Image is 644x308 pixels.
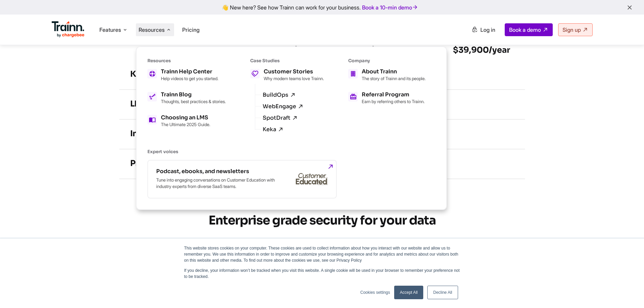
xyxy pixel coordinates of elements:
h3: Knowledge Hub [130,71,514,78]
h3: Integrations [130,131,514,138]
a: Pricing [182,26,199,33]
a: Customer Stories Why modern teams love Trainn. [250,69,324,81]
div: Case Studies [250,58,324,64]
span: Resources [139,26,165,33]
a: Book a demo [505,23,553,36]
span: Book a demo [509,26,541,33]
a: Podcast, ebooks, and newsletters Tune into engaging conversations on Customer Education with indu... [147,160,337,198]
p: This website stores cookies on your computer. These cookies are used to collect information about... [184,245,460,263]
div: 👋 New here? See how Trainn can work for your business. [4,4,640,10]
a: SpotDraft [263,115,298,121]
div: Trainn Help Center [161,69,218,74]
a: Choosing an LMS The Ultimate 2025 Guide. [147,115,226,127]
p: If you decline, your information won’t be tracked when you visit this website. A single cookie wi... [184,267,460,280]
a: Cookies settings [360,289,390,295]
div: Customer Stories [264,69,324,74]
p: Why modern teams love Trainn. [264,76,324,81]
a: Sign up [558,23,593,36]
a: Log in [468,24,499,36]
a: Accept All [394,286,424,299]
a: Trainn Blog Thoughts, best practices & stories. [147,92,226,104]
span: Log in [480,26,495,33]
h3: LMS [130,101,514,108]
div: About Trainn [362,69,426,74]
div: Referral Program [362,92,425,97]
p: Earn by referring others to Trainn. [362,99,425,104]
p: The Ultimate 2025 Guide. [161,122,210,127]
div: Resources [147,58,226,64]
img: customer-educated-gray.b42eccd.svg [296,173,328,185]
h2: Enterprise grade security for your data [200,210,444,232]
p: Help videos to get you started. [161,76,218,81]
a: Book a 10-min demo [361,3,420,12]
img: Trainn Logo [52,21,85,38]
a: Referral Program Earn by referring others to Trainn. [348,92,426,104]
h6: $39,900/year [453,45,514,55]
a: BuildOps [263,92,296,98]
div: Expert voices [147,149,426,155]
a: Trainn Help Center Help videos to get you started. [147,69,226,81]
div: Company [348,58,426,64]
div: Choosing an LMS [161,115,210,120]
a: Keka [263,126,284,133]
h3: Priority support [130,160,514,168]
a: WebEngage [263,103,304,110]
span: Sign up [563,26,581,33]
p: Tune into engaging conversations on Customer Education with industry experts from diverse SaaS te... [156,177,278,190]
p: Thoughts, best practices & stories. [161,99,226,104]
span: Features [99,26,121,33]
p: The story of Trainn and its people. [362,76,426,81]
a: About Trainn The story of Trainn and its people. [348,69,426,81]
div: Podcast, ebooks, and newsletters [156,169,278,174]
div: Trainn Blog [161,92,226,97]
a: Decline All [427,286,458,299]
